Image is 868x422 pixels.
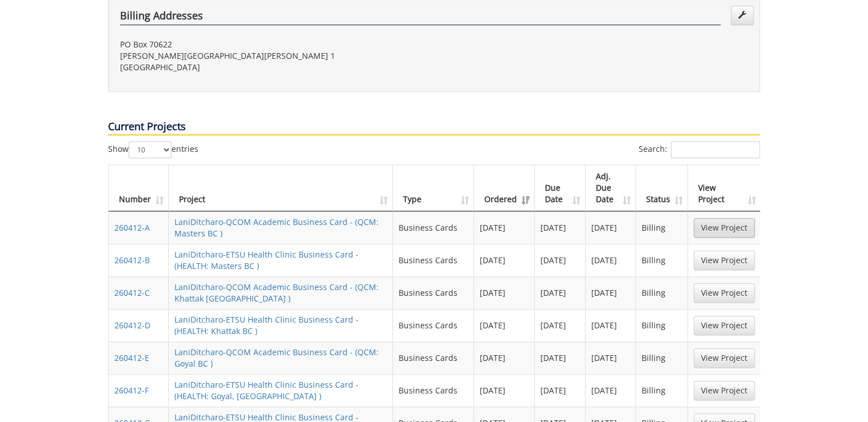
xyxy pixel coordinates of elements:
[108,119,760,135] p: Current Projects
[474,374,535,407] td: [DATE]
[474,276,535,309] td: [DATE]
[393,244,474,276] td: Business Cards
[586,211,636,244] td: [DATE]
[393,374,474,407] td: Business Cards
[639,141,760,158] label: Search:
[174,379,359,401] a: LaniDitcharo-ETSU Health Clinic Business Card - (HEALTH: Goyal, [GEOGRAPHIC_DATA] )
[114,320,150,331] a: 260412-D
[114,287,150,298] a: 260412-C
[474,165,535,211] th: Ordered: activate to sort column ascending
[109,165,169,211] th: Number: activate to sort column ascending
[636,211,688,244] td: Billing
[694,251,755,270] a: View Project
[114,222,150,233] a: 260412-A
[393,276,474,309] td: Business Cards
[120,10,720,25] h4: Billing Addresses
[393,309,474,341] td: Business Cards
[694,381,755,400] a: View Project
[636,165,688,211] th: Status: activate to sort column ascending
[636,244,688,276] td: Billing
[694,283,755,303] a: View Project
[535,341,585,374] td: [DATE]
[393,341,474,374] td: Business Cards
[694,348,755,368] a: View Project
[535,309,585,341] td: [DATE]
[474,244,535,276] td: [DATE]
[393,165,474,211] th: Type: activate to sort column ascending
[586,341,636,374] td: [DATE]
[586,309,636,341] td: [DATE]
[108,141,198,158] label: Show entries
[535,165,585,211] th: Due Date: activate to sort column ascending
[586,374,636,407] td: [DATE]
[688,165,761,211] th: View Project: activate to sort column ascending
[174,282,379,304] a: LaniDitcharo-QCOM Academic Business Card - (QCM: Khattak [GEOGRAPHIC_DATA] )
[636,309,688,341] td: Billing
[535,374,585,407] td: [DATE]
[474,309,535,341] td: [DATE]
[535,244,585,276] td: [DATE]
[535,276,585,309] td: [DATE]
[474,211,535,244] td: [DATE]
[120,50,425,62] p: [PERSON_NAME][GEOGRAPHIC_DATA][PERSON_NAME] 1
[114,352,149,363] a: 260412-E
[169,165,393,211] th: Project: activate to sort column ascending
[586,276,636,309] td: [DATE]
[586,244,636,276] td: [DATE]
[636,341,688,374] td: Billing
[174,216,379,239] a: LaniDitcharo-QCOM Academic Business Card - (QCM: Masters BC )
[474,341,535,374] td: [DATE]
[636,276,688,309] td: Billing
[174,314,359,336] a: LaniDitcharo-ETSU Health Clinic Business Card - (HEALTH: Khattak BC )
[694,218,755,238] a: View Project
[694,316,755,335] a: View Project
[586,165,636,211] th: Adj. Due Date: activate to sort column ascending
[671,141,760,158] input: Search:
[636,374,688,407] td: Billing
[535,211,585,244] td: [DATE]
[120,39,425,50] p: PO Box 70622
[174,347,379,369] a: LaniDitcharo-QCOM Academic Business Card - (QCM: Goyal BC )
[120,62,425,73] p: [GEOGRAPHIC_DATA]
[174,249,359,271] a: LaniDitcharo-ETSU Health Clinic Business Card - (HEALTH: Masters BC )
[114,385,149,396] a: 260412-F
[393,211,474,244] td: Business Cards
[114,255,150,266] a: 260412-B
[731,6,754,25] a: Edit Addresses
[129,141,172,158] select: Showentries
